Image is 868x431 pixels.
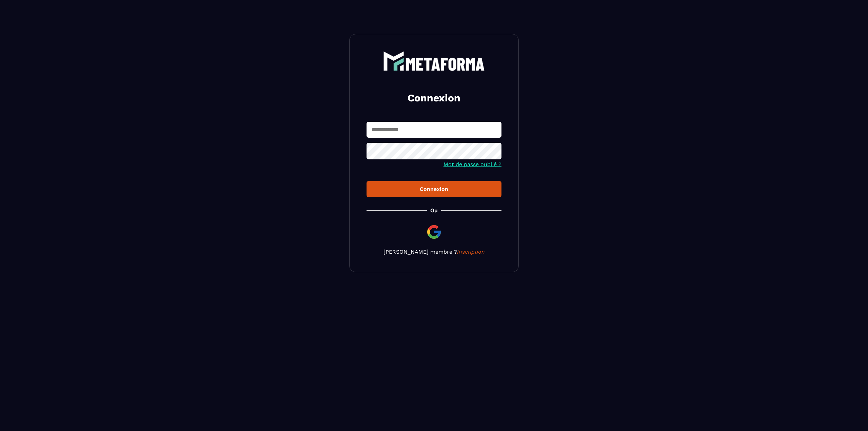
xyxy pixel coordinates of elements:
p: Ou [430,207,438,214]
img: logo [383,51,485,71]
a: Inscription [457,249,485,255]
a: logo [367,51,501,71]
a: Mot de passe oublié ? [443,161,501,168]
p: [PERSON_NAME] membre ? [367,249,501,255]
div: Connexion [372,186,496,192]
h2: Connexion [375,91,493,105]
button: Connexion [367,181,501,197]
img: google [426,224,442,240]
